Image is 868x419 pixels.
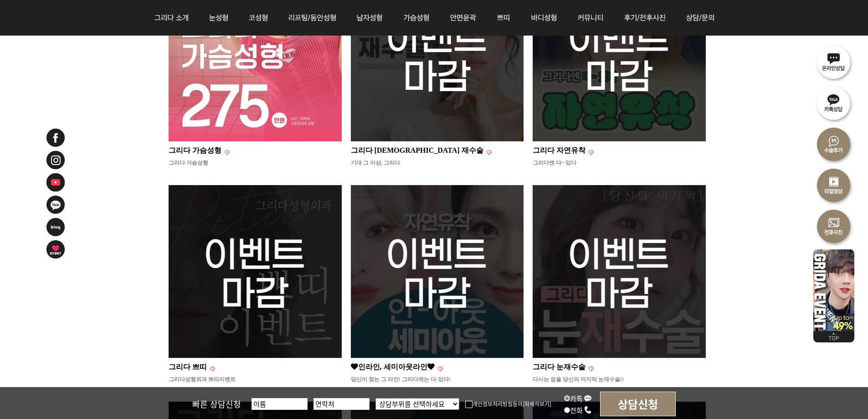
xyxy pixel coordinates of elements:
p: 그리다 가슴성형 [169,146,221,155]
img: kakao_icon.png [584,394,592,402]
img: 리얼영상 [813,164,854,205]
p: 그리다성형외과 쁘띠이벤트 [169,376,342,383]
img: 인기글 [438,366,443,372]
label: 개인정보처리방침동의 [465,400,523,408]
a: 그리다 눈재수술 다시는 없을 당신의 마지막 눈재수술!! [533,367,706,383]
a: 그리다 자연유착 그리다엔 다~ 있다 [533,150,706,167]
input: 연락처 [313,398,370,410]
p: 그리다 가슴성형 [169,159,342,167]
label: 카톡 [564,393,592,403]
img: 위로가기 [813,331,854,342]
a: ❤인라인, 세미아웃라인❤ 당신이 찾는 그 라인! 그리다에는 다-있다! [351,367,524,383]
img: 수술전후사진 [813,205,854,246]
p: 그리다 자연유착 [533,146,586,155]
img: 인기글 [210,366,215,372]
p: 그리다 눈재수술 [533,362,586,372]
img: 인기글 [589,366,594,372]
img: 카톡상담 [813,82,854,123]
img: 이벤트 [813,246,854,331]
input: 전화 [564,407,570,413]
img: 온라인상담 [813,41,854,82]
img: 유투브 [46,172,66,192]
a: 그리다 [DEMOGRAPHIC_DATA] 재수술 기대 그 이상, 그리다 [351,150,524,167]
label: 전화 [564,405,592,415]
span: 빠른 상담신청 [192,398,241,410]
img: 수술후기 [813,123,854,164]
img: 인기글 [589,150,594,155]
p: ❤인라인, 세미아웃라인❤ [351,362,435,372]
input: 상담신청 [600,392,676,416]
p: 당신이 찾는 그 라인! 그리다에는 다-있다! [351,376,524,383]
img: 카카오톡 [46,195,66,215]
p: 그리다 [DEMOGRAPHIC_DATA] 재수술 [351,146,483,155]
img: 인스타그램 [46,150,66,170]
p: 그리다엔 다~ 있다 [533,159,706,167]
p: 그리다 쁘띠 [169,362,207,372]
img: 인기글 [487,150,492,155]
img: 이벤트 [46,239,66,259]
a: 그리다 쁘띠 그리다성형외과 쁘띠이벤트 [169,367,342,383]
input: 카톡 [564,395,570,401]
p: 기대 그 이상, 그리다 [351,159,524,167]
a: 그리다 가슴성형 그리다 가슴성형 [169,150,342,167]
img: checkbox.png [465,401,473,408]
a: [자세히보기] [523,400,551,408]
p: 다시는 없을 당신의 마지막 눈재수술!! [533,376,706,383]
img: 인기글 [225,150,230,155]
img: 네이버블로그 [46,217,66,237]
input: 이름 [252,398,308,410]
img: 페이스북 [46,128,66,148]
img: call_icon.png [584,406,592,414]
